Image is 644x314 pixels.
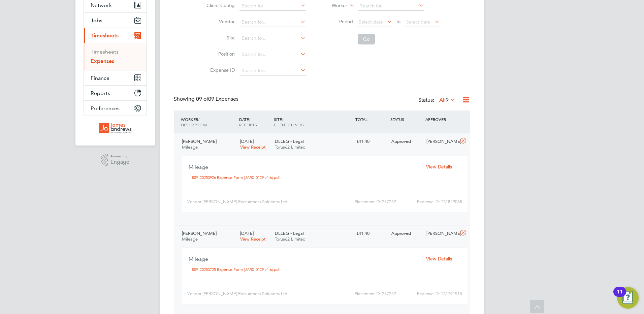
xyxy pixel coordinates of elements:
span: Mileage [182,236,198,242]
span: / [249,117,250,122]
span: Timesheets [91,32,119,39]
div: Expense ID: TS1791915 [396,288,462,299]
div: Vendor: [187,196,308,207]
span: Torus62 Limited [275,236,305,242]
a: 20250926 Expense Form (JARS-0129 v1.6).pdf [200,172,280,183]
a: 20250725 Expense Form (JARS-0129 v1.6).pdf [200,264,280,275]
a: View Receipt [240,236,266,242]
div: Status: [418,96,457,105]
span: [DATE] [240,230,254,236]
div: Timesheets [84,43,147,70]
label: Worker [317,2,347,9]
span: [PERSON_NAME] [182,138,217,144]
span: RECEIPTS [239,122,257,127]
span: DLLEG - Legal [275,138,304,144]
div: Expense ID: TS1829068 [396,196,462,207]
span: Approved [391,230,411,236]
span: Network [91,2,112,8]
div: £41.40 [354,136,389,147]
span: [DATE] [240,138,254,144]
div: APPROVER [424,113,459,125]
div: Vendor: [187,288,308,299]
label: Position [204,51,235,57]
div: Showing [174,96,240,103]
input: Search for... [358,1,424,11]
span: Jobs [91,17,102,24]
a: View Receipt [240,144,266,150]
a: Powered byEngage [101,154,130,166]
span: Reports [91,90,110,96]
label: Expense ID [204,67,235,73]
span: Finance [91,75,109,81]
div: STATUS [389,113,424,125]
span: DESCRIPTION [181,122,207,127]
div: £41.40 [354,228,389,239]
div: [PERSON_NAME] [424,136,459,147]
input: Search for... [239,18,306,27]
a: Expenses [91,58,114,64]
span: DLLEG - Legal [275,230,304,236]
span: Select date [406,19,430,25]
div: Placement ID: 257252 [308,288,396,299]
span: To [394,17,402,26]
span: 09 Expenses [196,96,238,102]
span: Torus62 Limited [275,144,305,150]
span: CLIENT CONFIG [274,122,304,127]
img: jarsolutions-logo-retina.png [99,123,132,133]
input: Search for... [239,1,306,11]
button: Reports [84,86,147,100]
div: SITE [272,113,354,131]
span: Select date [359,19,383,25]
span: 09 of [196,96,208,102]
span: Preferences [91,105,120,112]
label: Vendor [204,19,235,25]
div: Mileage [189,253,417,264]
label: All [439,97,455,103]
a: Timesheets [91,49,119,55]
input: Search for... [239,34,306,43]
label: Site [204,35,235,41]
div: WORKER [179,113,237,131]
div: TOTAL [354,113,389,125]
input: Search for... [239,50,306,59]
div: Placement ID: 257252 [308,196,396,207]
button: Open Resource Center, 11 new notifications [617,287,639,309]
input: Search for... [239,66,306,75]
span: Approved [391,138,411,144]
div: 11 [617,292,623,301]
button: Finance [84,70,147,85]
span: Engage [110,159,129,165]
span: Mileage [182,144,198,150]
span: View Details [426,256,452,262]
a: Go to home page [84,123,147,133]
span: Powered by [110,154,129,159]
div: DATE [237,113,272,131]
span: [PERSON_NAME] Recruitment Solutions Ltd [202,199,287,204]
div: [PERSON_NAME] [424,228,459,239]
label: Client Config [204,2,235,8]
span: [PERSON_NAME] [182,230,217,236]
span: / [198,117,199,122]
button: Timesheets [84,28,147,43]
button: Jobs [84,13,147,28]
span: / [282,117,283,122]
span: 9 [446,97,449,103]
label: Period [323,19,353,25]
span: View Details [426,164,452,170]
button: Go [358,34,375,44]
button: Preferences [84,101,147,116]
div: Mileage [189,161,417,172]
span: [PERSON_NAME] Recruitment Solutions Ltd [202,291,287,296]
